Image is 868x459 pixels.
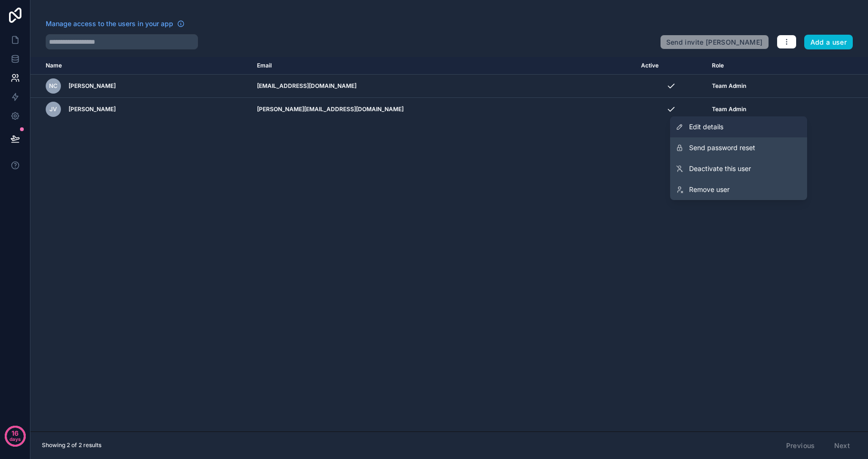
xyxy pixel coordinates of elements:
[635,57,706,75] th: Active
[10,432,21,446] p: days
[49,82,58,90] span: NC
[69,82,116,90] span: [PERSON_NAME]
[689,122,723,132] span: Edit details
[712,105,746,113] span: Team Admin
[49,105,57,113] span: JV
[46,19,173,29] span: Manage access to the users in your app
[30,57,251,75] th: Name
[689,164,751,173] span: Deactivate this user
[46,19,185,29] a: Manage access to the users in your app
[670,137,807,158] button: Send password reset
[670,158,807,179] a: Deactivate this user
[42,441,101,449] span: Showing 2 of 2 results
[670,179,807,200] a: Remove user
[689,143,755,153] span: Send password reset
[69,105,116,113] span: [PERSON_NAME]
[670,116,807,137] a: Edit details
[689,185,730,194] span: Remove user
[706,57,817,75] th: Role
[251,98,635,121] td: [PERSON_NAME][EMAIL_ADDRESS][DOMAIN_NAME]
[251,75,635,98] td: [EMAIL_ADDRESS][DOMAIN_NAME]
[251,57,635,75] th: Email
[712,82,746,90] span: Team Admin
[30,57,868,431] div: scrollable content
[804,35,853,50] button: Add a user
[11,429,19,438] p: 16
